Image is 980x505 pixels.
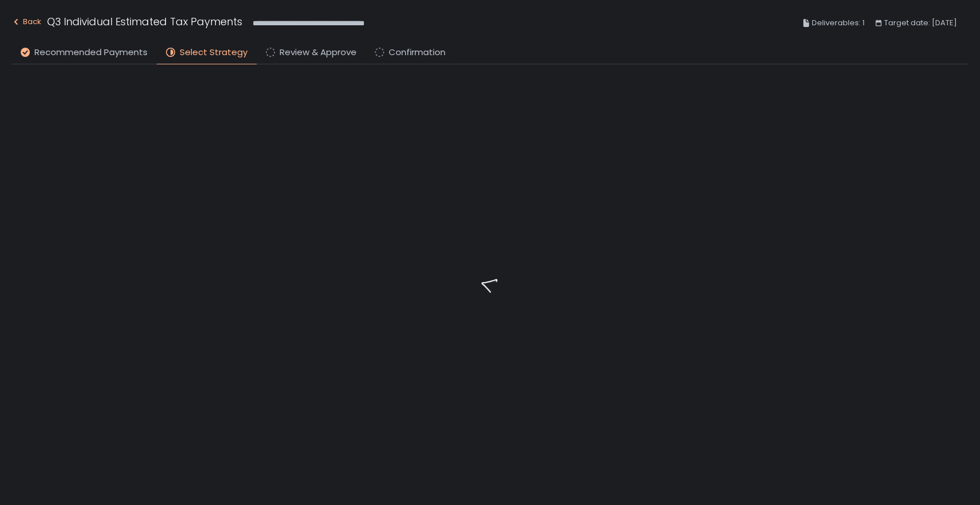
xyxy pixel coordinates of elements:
[884,16,957,30] span: Target date: [DATE]
[34,46,148,59] span: Recommended Payments
[812,16,865,30] span: Deliverables: 1
[47,14,242,29] h1: Q3 Individual Estimated Tax Payments
[11,14,41,33] button: Back
[11,15,41,29] div: Back
[280,46,357,59] span: Review & Approve
[180,46,247,59] span: Select Strategy
[389,46,446,59] span: Confirmation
